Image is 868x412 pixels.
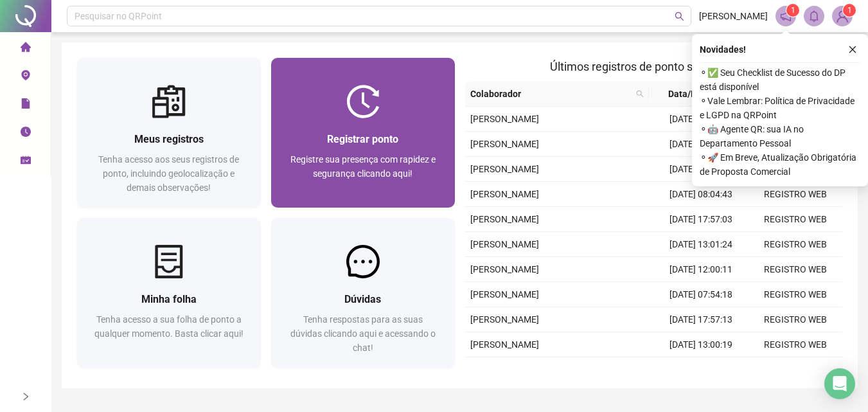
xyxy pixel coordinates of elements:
[290,154,436,179] span: Registre sua presença com rapidez e segurança clicando aqui!
[700,42,746,57] span: Novidades !
[748,232,842,257] td: REGISTRO WEB
[653,332,748,357] td: [DATE] 13:00:19
[21,36,31,62] span: home
[470,314,539,325] span: [PERSON_NAME]
[748,357,842,382] td: REGISTRO WEB
[748,207,842,232] td: REGISTRO WEB
[808,10,820,22] span: bell
[77,218,261,368] a: Minha folhaTenha acesso a sua folha de ponto a qualquer momento. Basta clicar aqui!
[653,307,748,332] td: [DATE] 17:57:13
[653,357,748,382] td: [DATE] 12:00:18
[791,6,795,15] span: 1
[843,4,856,17] sup: Atualize o seu contato no menu Meus Dados
[470,214,539,224] span: [PERSON_NAME]
[653,207,748,232] td: [DATE] 17:57:03
[748,332,842,357] td: REGISTRO WEB
[848,45,857,54] span: close
[780,10,792,22] span: notification
[675,12,684,21] span: search
[290,314,436,353] span: Tenha respostas para as suas dúvidas clicando aqui e acessando o chat!
[748,307,842,332] td: REGISTRO WEB
[271,58,455,208] a: Registrar pontoRegistre sua presença com rapidez e segurança clicando aqui!
[327,133,398,145] span: Registrar ponto
[700,150,860,179] span: ⚬ 🚀 Em Breve, Atualização Obrigatória de Proposta Comercial
[77,58,261,208] a: Meus registrosTenha acesso aos seus registros de ponto, incluindo geolocalização e demais observa...
[653,157,748,182] td: [DATE] 12:00:03
[271,218,455,368] a: DúvidasTenha respostas para as suas dúvidas clicando aqui e acessando o chat!
[470,164,539,174] span: [PERSON_NAME]
[21,121,31,147] span: clock-circle
[700,94,860,122] span: ⚬ Vale Lembrar: Política de Privacidade e LGPD na QRPoint
[824,368,855,399] div: Open Intercom Messenger
[550,60,757,73] span: Últimos registros de ponto sincronizados
[470,289,539,300] span: [PERSON_NAME]
[653,182,748,207] td: [DATE] 08:04:43
[470,339,539,350] span: [PERSON_NAME]
[344,293,381,305] span: Dúvidas
[470,239,539,249] span: [PERSON_NAME]
[98,154,239,193] span: Tenha acesso aos seus registros de ponto, incluindo geolocalização e demais observações!
[141,293,197,305] span: Minha folha
[847,6,852,15] span: 1
[786,4,799,17] sup: 1
[653,107,748,132] td: [DATE] 16:57:09
[748,182,842,207] td: REGISTRO WEB
[470,87,631,101] span: Colaborador
[21,149,31,175] span: schedule
[21,392,30,401] span: right
[654,87,725,101] span: Data/Hora
[653,132,748,157] td: [DATE] 13:01:54
[699,9,768,23] span: [PERSON_NAME]
[470,264,539,274] span: [PERSON_NAME]
[700,122,860,150] span: ⚬ 🤖 Agente QR: sua IA no Departamento Pessoal
[653,282,748,307] td: [DATE] 07:54:18
[470,114,539,124] span: [PERSON_NAME]
[653,257,748,282] td: [DATE] 12:00:11
[21,93,31,118] span: file
[649,82,741,107] th: Data/Hora
[134,133,204,145] span: Meus registros
[700,66,860,94] span: ⚬ ✅ Seu Checklist de Sucesso do DP está disponível
[636,90,644,98] span: search
[633,84,646,103] span: search
[653,232,748,257] td: [DATE] 13:01:24
[748,282,842,307] td: REGISTRO WEB
[21,64,31,90] span: environment
[748,257,842,282] td: REGISTRO WEB
[94,314,244,339] span: Tenha acesso a sua folha de ponto a qualquer momento. Basta clicar aqui!
[470,139,539,149] span: [PERSON_NAME]
[833,6,852,26] img: 91370
[470,189,539,199] span: [PERSON_NAME]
